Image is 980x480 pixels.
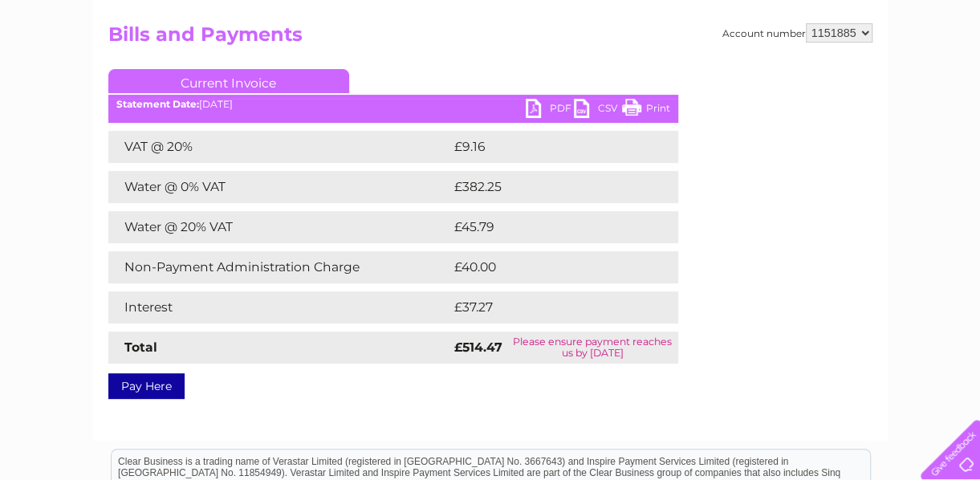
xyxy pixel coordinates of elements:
[108,23,872,54] h2: Bills and Payments
[35,42,116,91] img: logo.png
[927,68,965,80] a: Log out
[108,99,678,110] div: [DATE]
[450,251,647,283] td: £40.00
[738,68,773,80] a: Energy
[783,68,831,80] a: Telecoms
[108,211,450,243] td: Water @ 20% VAT
[454,340,502,355] strong: £514.47
[840,68,864,80] a: Blog
[108,69,349,93] a: Current Invoice
[873,68,913,80] a: Contact
[108,171,450,203] td: Water @ 0% VAT
[450,171,649,203] td: £382.25
[108,251,450,283] td: Non-Payment Administration Charge
[722,23,872,43] div: Account number
[450,291,645,323] td: £37.27
[124,340,157,355] strong: Total
[622,99,670,122] a: Print
[108,131,450,163] td: VAT @ 20%
[574,99,622,122] a: CSV
[112,9,870,78] div: Clear Business is a trading name of Verastar Limited (registered in [GEOGRAPHIC_DATA] No. 3667643...
[108,291,450,323] td: Interest
[116,98,199,110] b: Statement Date:
[697,68,728,80] a: Water
[526,99,574,122] a: PDF
[677,8,788,28] a: 0333 014 3131
[450,211,645,243] td: £45.79
[450,131,640,163] td: £9.16
[108,373,185,399] a: Pay Here
[507,332,678,364] td: Please ensure payment reaches us by [DATE]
